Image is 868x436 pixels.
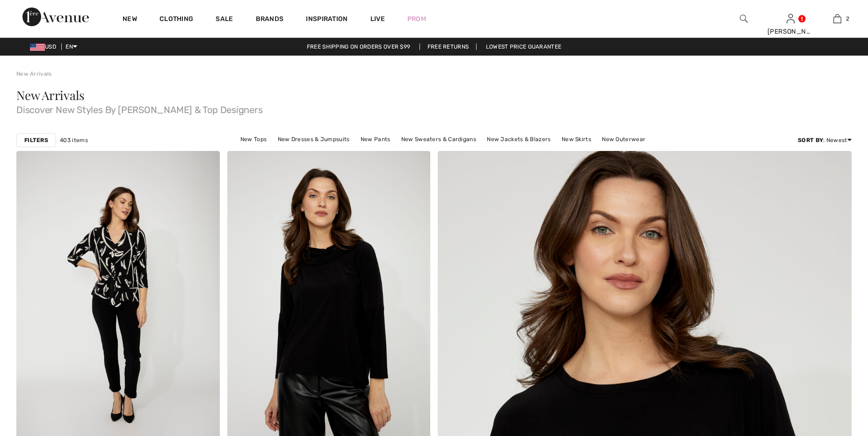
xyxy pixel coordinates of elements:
a: New Arrivals [16,71,52,77]
a: New Sweaters & Cardigans [397,133,481,145]
strong: Sort By [798,137,823,143]
img: search the website [740,13,748,24]
a: 2 [814,13,860,24]
a: Sign In [787,14,795,23]
a: Free shipping on orders over $99 [299,43,418,50]
a: New Skirts [557,133,596,145]
a: New Pants [356,133,395,145]
a: New [123,15,137,25]
a: Sale [216,15,233,25]
span: 2 [846,14,849,23]
img: My Bag [833,13,841,24]
span: EN [65,43,77,50]
a: New Tops [236,133,271,145]
div: : Newest [798,136,852,144]
a: Live [370,14,385,24]
div: [PERSON_NAME] [767,27,813,36]
img: US Dollar [30,43,45,51]
a: Prom [407,14,426,24]
a: New Dresses & Jumpsuits [273,133,354,145]
a: Free Returns [420,43,477,50]
a: New Jackets & Blazers [482,133,555,145]
span: Inspiration [306,15,347,25]
img: My Info [787,13,795,24]
span: USD [30,43,60,50]
a: New Outerwear [597,133,650,145]
strong: Filters [24,136,48,144]
a: Clothing [159,15,193,25]
span: 403 items [60,136,88,144]
img: 1ère Avenue [22,7,89,26]
a: Lowest Price Guarantee [478,43,569,50]
span: New Arrivals [16,87,84,103]
a: Brands [256,15,284,25]
span: Discover New Styles By [PERSON_NAME] & Top Designers [16,101,852,114]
